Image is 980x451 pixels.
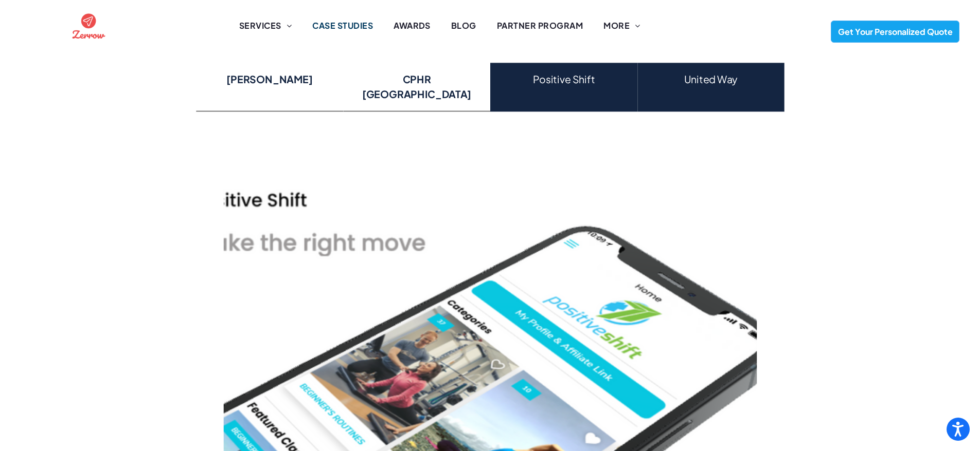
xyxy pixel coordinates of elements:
a: AWARDS [383,20,441,32]
a: Get Your Personalized Quote [831,21,959,43]
a: BLOG [441,20,487,32]
a: CASE STUDIES [302,20,383,32]
h4: United Way [646,72,775,87]
span: Get Your Personalized Quote [834,21,956,42]
img: the logo for zernow is a red circle with an airplane in it . [70,8,107,44]
h4: Positive Shift [499,72,628,87]
a: MORE [593,20,650,32]
a: SERVICES [229,20,302,32]
h4: CPHR [GEOGRAPHIC_DATA] [352,72,481,102]
a: PARTNER PROGRAM [487,20,593,32]
h4: [PERSON_NAME] [205,72,334,87]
